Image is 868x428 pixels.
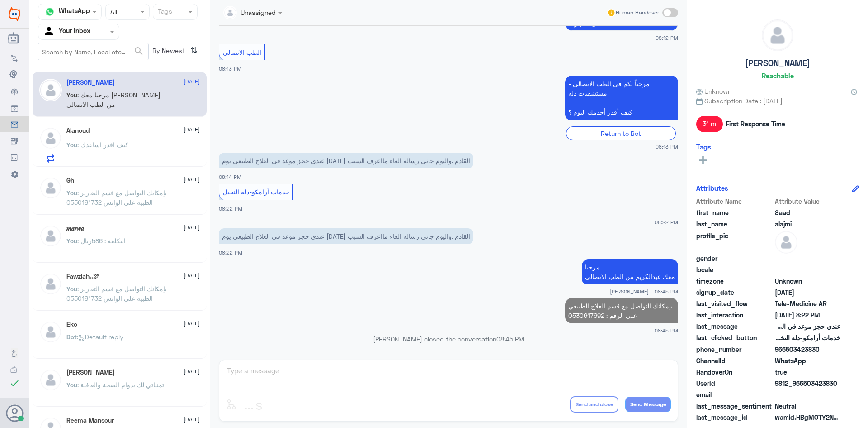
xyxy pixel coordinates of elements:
img: defaultAdmin.png [39,79,62,101]
span: null [775,265,840,274]
p: 30/9/2025, 8:45 PM [582,259,678,284]
button: Send Message [625,397,671,412]
img: defaultAdmin.png [39,321,62,343]
span: الطب الاتصالي [223,48,261,56]
span: last_clicked_button [696,333,773,342]
span: null [775,254,840,263]
span: Unknown [696,87,731,96]
span: 08:14 PM [219,174,241,180]
h5: Saad alajmi [66,79,115,87]
span: email [696,390,773,399]
p: 30/9/2025, 8:13 PM [565,76,678,120]
h5: [PERSON_NAME] [745,58,810,68]
span: عندي حجز موعد في العلاج الطبيعي يوم الأحد القادم .واليوم جاني رساله الغاء مااعرف السبب [775,322,840,331]
span: 08:22 PM [655,218,678,226]
img: defaultAdmin.png [39,273,62,295]
span: : Default reply [77,333,123,341]
span: first_name [696,208,773,217]
span: 08:45 PM [655,327,678,334]
span: HandoverOn [696,367,773,377]
i: ⇅ [190,43,198,58]
span: You [66,285,77,293]
span: gender [696,254,773,263]
span: timezone [696,276,773,286]
span: First Response Time [726,119,785,129]
span: 08:22 PM [219,206,242,212]
span: [DATE] [184,415,200,423]
span: You [66,91,77,99]
span: You [66,237,77,245]
span: [DATE] [184,125,200,134]
span: Subscription Date : [DATE] [696,96,859,106]
p: 30/9/2025, 8:45 PM [565,298,678,323]
span: null [775,390,840,399]
span: : بإمكانك التواصل مع قسم التقارير الطبية على الواتس 0550181732 [66,285,167,302]
span: By Newest [149,43,187,61]
span: UserId [696,379,773,388]
span: 31 m [696,116,723,132]
span: 9812_966503423830 [775,379,840,388]
button: Avatar [6,404,23,422]
span: true [775,367,840,377]
span: [DATE] [184,367,200,375]
span: 2025-09-30T17:22:57.687Z [775,310,840,320]
span: : مرحبا معك [PERSON_NAME] من الطب الاتصالي [66,91,160,108]
img: defaultAdmin.png [775,231,797,254]
span: : كيف اقدر اساعدك [77,141,128,149]
span: Bot [66,333,77,341]
h5: Fawziah..🕊 [66,273,99,280]
span: خدمات أرامكو-دله النخيل [775,333,840,342]
span: profile_pic [696,231,773,252]
span: 08:12 PM [656,34,678,42]
span: You [66,189,77,197]
span: last_name [696,219,773,229]
h5: Gh [66,177,74,184]
img: defaultAdmin.png [762,20,793,51]
span: [DATE] [184,271,200,279]
img: defaultAdmin.png [39,225,62,247]
span: phone_number [696,345,773,354]
button: search [133,44,144,59]
span: : بإمكانك التواصل مع قسم التقارير الطبية على الواتس 0550181732 [66,189,167,206]
span: You [66,141,77,149]
span: last_message_id [696,413,773,422]
span: Tele-Medicine AR [775,299,840,308]
img: Widebot Logo [9,7,20,21]
input: Search by Name, Local etc… [38,43,148,60]
span: 08:13 PM [656,143,678,150]
span: [DATE] [184,175,200,183]
img: whatsapp.png [43,5,57,19]
span: : تمنياتي لك بدوام الصحة والعافية [77,381,164,389]
span: locale [696,265,773,274]
div: Tags [156,6,172,18]
span: 0 [775,401,840,411]
span: [DATE] [184,77,200,86]
span: [DATE] [184,319,200,327]
span: last_message_sentiment [696,401,773,411]
span: 2025-09-30T17:11:22.622Z [775,288,840,297]
span: 2 [775,356,840,365]
img: defaultAdmin.png [39,369,62,391]
span: alajmi [775,219,840,229]
button: Send and close [570,396,618,413]
span: ChannelId [696,356,773,365]
h6: Attributes [696,184,728,192]
span: [DATE] [184,223,200,231]
h5: 𝒎𝒂𝒓𝒘𝒂 [66,225,84,232]
span: Attribute Value [775,197,840,206]
div: Return to Bot [566,126,676,140]
span: Unknown [775,276,840,286]
span: search [133,46,144,57]
img: defaultAdmin.png [39,177,62,199]
span: last_interaction [696,310,773,320]
img: yourInbox.svg [43,25,57,38]
span: Saad [775,208,840,217]
h5: Mohammed ALRASHED [66,369,115,376]
span: : التكلفة : 586ريال [77,237,126,245]
span: last_message [696,322,773,331]
span: 08:22 PM [219,250,242,255]
span: 08:13 PM [219,66,241,72]
h5: Eko [66,321,77,328]
p: 30/9/2025, 8:22 PM [219,228,473,244]
h5: Reema Mansour [66,417,114,424]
